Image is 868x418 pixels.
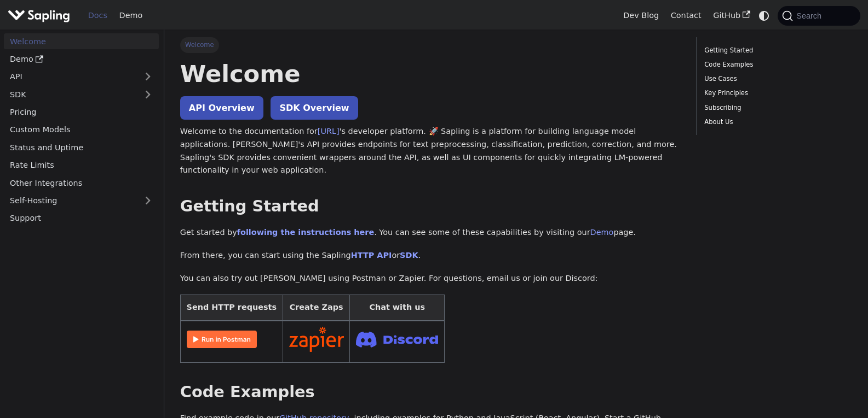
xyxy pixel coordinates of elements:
[180,59,680,89] h1: Welcome
[704,74,848,84] a: Use Cases
[180,226,680,239] p: Get started by . You can see some of these capabilities by visiting our page.
[704,45,848,56] a: Getting Started
[590,228,614,237] a: Demo
[137,69,159,85] button: Expand sidebar category 'API'
[8,8,74,23] a: Sapling.aiSapling.ai
[704,88,848,98] a: Key Principles
[707,7,756,24] a: GitHub
[180,272,680,285] p: You can also try out [PERSON_NAME] using Postman or Zapier. For questions, email us or join our D...
[4,193,159,209] a: Self-Hosting
[350,295,445,321] th: Chat with us
[356,328,438,351] img: Join Discord
[180,96,263,120] a: API Overview
[180,382,680,402] h2: Code Examples
[4,51,159,67] a: Demo
[180,37,680,52] nav: Breadcrumbs
[289,327,344,352] img: Connect in Zapier
[665,7,708,24] a: Contact
[8,8,70,23] img: Sapling.ai
[756,8,772,23] button: Switch between dark and light mode (currently system mode)
[704,117,848,127] a: About Us
[82,7,113,24] a: Docs
[180,125,680,177] p: Welcome to the documentation for 's developer platform. 🚀 Sapling is a platform for building lang...
[180,295,283,321] th: Send HTTP requests
[4,175,159,191] a: Other Integrations
[704,103,848,113] a: Subscribing
[351,251,392,260] a: HTTP API
[237,228,374,237] a: following the instructions here
[4,210,159,226] a: Support
[283,295,350,321] th: Create Zaps
[778,6,860,26] button: Search (Command+K)
[180,249,680,262] p: From there, you can start using the Sapling or .
[137,86,159,102] button: Expand sidebar category 'SDK'
[704,60,848,70] a: Code Examples
[318,127,340,136] a: [URL]
[4,69,137,85] a: API
[617,7,664,24] a: Dev Blog
[4,86,137,102] a: SDK
[187,331,257,348] img: Run in Postman
[4,104,159,120] a: Pricing
[4,122,159,138] a: Custom Models
[793,11,828,20] span: Search
[180,37,219,52] span: Welcome
[4,33,159,49] a: Welcome
[400,251,418,260] a: SDK
[4,139,159,155] a: Status and Uptime
[113,7,148,24] a: Demo
[271,96,358,120] a: SDK Overview
[4,157,159,173] a: Rate Limits
[180,197,680,216] h2: Getting Started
